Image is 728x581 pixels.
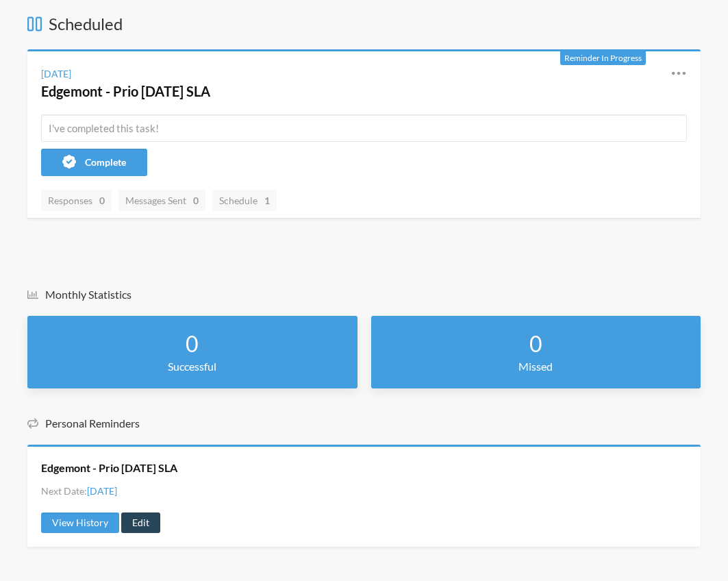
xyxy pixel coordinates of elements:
[48,195,105,206] span: Responses
[41,512,119,533] a: View History
[99,193,105,208] strong: 0
[27,416,701,431] h5: Personal Reminders
[27,12,701,36] h3: Scheduled
[41,358,344,375] p: Successful
[529,330,542,357] strong: 0
[41,83,210,99] a: Edgemont - Prio [DATE] SLA
[87,485,117,497] span: [DATE]
[121,512,160,533] a: Edit
[193,193,199,208] strong: 0
[41,114,687,142] input: I've completed this task!
[85,156,126,168] span: Complete
[564,53,642,63] span: Reminder In Progress
[41,66,71,81] div: [DATE]
[41,149,147,176] button: Complete
[385,358,688,375] p: Missed
[212,190,277,211] a: Schedule1
[264,193,270,208] strong: 1
[41,460,177,475] a: Edgemont - Prio [DATE] SLA
[5,20,214,125] iframe: profile
[118,190,205,211] a: Messages Sent0
[125,195,199,206] span: Messages Sent
[41,484,117,498] li: Next Date:
[186,330,199,357] strong: 0
[41,190,112,211] a: Responses0
[27,287,701,302] h5: Monthly Statistics
[219,195,270,206] span: Schedule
